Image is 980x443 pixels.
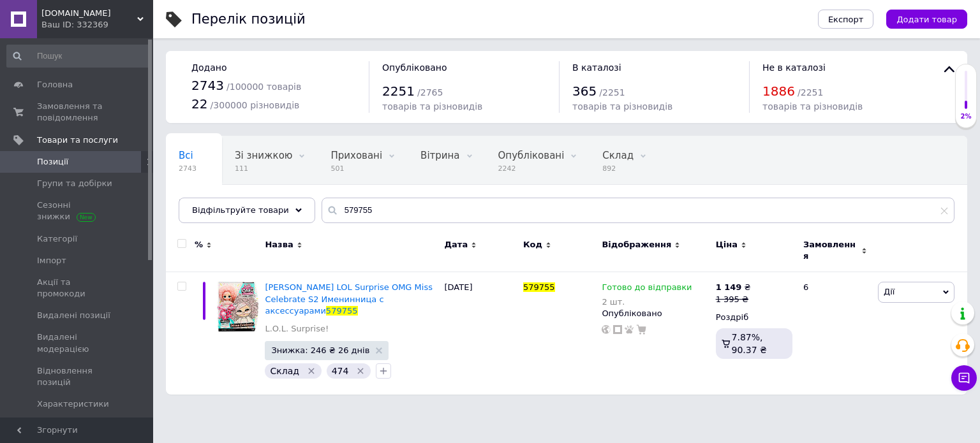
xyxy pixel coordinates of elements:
span: 2743 [191,78,224,93]
span: 474 [332,366,349,376]
button: Експорт [818,10,874,29]
a: [PERSON_NAME] LOL Surprise OMG Miss Celebrate S2 Именинница с аксессуарами579755 [265,282,432,315]
span: Знижка: 246 ₴ 26 днів [271,346,369,354]
span: Головна [37,79,73,91]
span: Відновлення позицій [37,365,118,388]
span: 7.87%, 90.37 ₴ [732,332,767,355]
img: Кукла LOL Surprise OMG Miss Celebrate S2 Именинница с аксессуарами 579755 [217,282,258,331]
div: 2% [956,112,976,121]
span: Склад [270,366,299,376]
div: Роздріб [716,312,792,323]
span: Зі знижкою [235,150,292,161]
span: Код [523,239,542,251]
span: 365 [572,84,597,99]
span: Ціна [716,239,738,251]
div: Ваш ID: 332369 [41,19,153,31]
span: Всі [179,150,193,161]
span: Склад [602,150,634,161]
div: 1 395 ₴ [716,294,751,305]
div: [DATE] [442,272,520,395]
span: Відфільтруйте товари [192,205,289,215]
span: 579755 [523,282,555,292]
span: 2743 [179,164,197,173]
span: 2242 [498,164,565,173]
span: / 300000 різновидів [211,100,300,110]
div: 2 шт. [602,297,692,307]
span: Додати товар [896,15,957,24]
span: Замовлення [803,239,858,262]
span: товарів та різновидів [572,101,672,112]
span: 2251 [382,84,415,99]
span: Додано [191,62,226,73]
span: 111 [235,164,292,173]
span: Акції та промокоди [37,277,118,300]
span: Замовлення та повідомлення [37,101,118,124]
span: / 2765 [417,87,443,98]
span: товарів та різновидів [382,101,482,112]
span: 1886 [762,84,795,99]
span: diskont.org.ua [41,8,137,19]
span: Готово до відправки [602,282,692,296]
div: Опубліковано [602,308,709,319]
span: Приховані [330,150,382,161]
span: Опубліковані [498,150,565,161]
span: Характеристики [37,398,109,410]
span: Імпорт [37,255,66,266]
b: 1 149 [716,282,742,292]
span: Товари та послуги [37,134,118,146]
div: Перелік позицій [191,13,306,26]
input: Пошук [6,45,151,68]
span: Видалені модерацією [37,331,118,354]
span: % [195,239,203,251]
a: L.O.L. Surprise! [265,323,329,335]
span: 892 [602,164,634,173]
span: Видалені позиції [37,310,110,321]
span: Дії [884,287,895,296]
span: Не в каталозі [762,62,826,73]
span: Вітрина [420,150,459,161]
span: Позиції [37,156,68,168]
div: 6 [796,272,875,395]
span: 22 [191,96,207,112]
span: / 2251 [599,87,625,98]
input: Пошук по назві позиції, артикулу і пошуковим запитам [322,198,954,223]
svg: Видалити мітку [306,366,316,376]
span: В каталозі [572,62,621,73]
span: Конструкторы LEGO [179,198,280,210]
span: [PERSON_NAME] LOL Surprise OMG Miss Celebrate S2 Именинница с аксессуарами [265,282,432,315]
div: ₴ [716,282,751,293]
svg: Видалити мітку [355,366,366,376]
span: / 2251 [798,87,823,98]
span: Експорт [828,15,864,24]
span: Відображення [602,239,671,251]
span: / 100000 товарів [226,82,301,92]
button: Додати товар [886,10,967,29]
span: Групи та добірки [37,178,112,189]
span: Назва [265,239,293,251]
span: товарів та різновидів [762,101,863,112]
span: Категорії [37,233,77,245]
span: Дата [445,239,468,251]
span: 579755 [326,306,358,316]
button: Чат з покупцем [951,365,977,391]
span: Опубліковано [382,62,447,73]
span: Сезонні знижки [37,200,118,222]
span: 501 [330,164,382,173]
